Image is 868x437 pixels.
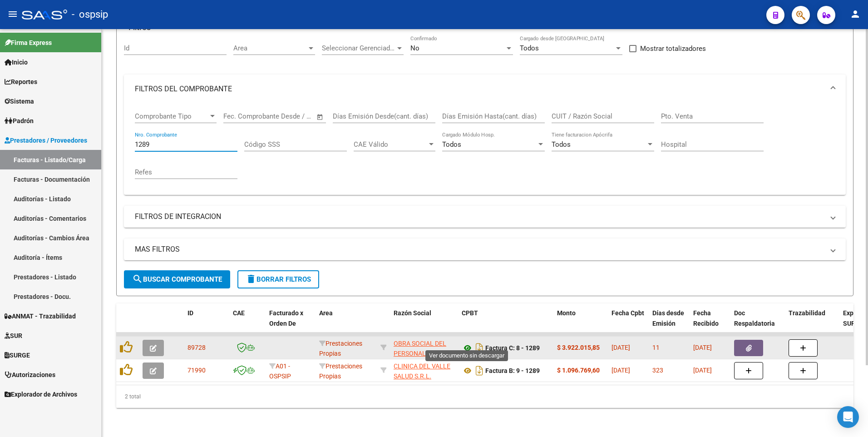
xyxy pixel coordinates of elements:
span: No [410,44,419,52]
span: Doc Respaldatoria [734,309,775,327]
span: Fecha Recibido [693,309,719,327]
span: Borrar Filtros [246,275,311,283]
span: Prestadores / Proveedores [5,135,87,145]
span: [DATE] [693,344,712,351]
span: SURGE [5,350,30,360]
datatable-header-cell: Fecha Recibido [690,303,730,343]
span: OBRA SOCIAL DEL PERSONAL DE LA ACTIVIDAD CERVECERA Y AFINES O S P A C A [394,340,448,388]
datatable-header-cell: Monto [553,303,608,343]
span: Monto [557,309,576,317]
mat-icon: delete [246,273,256,284]
span: Reportes [5,77,37,87]
i: Descargar documento [473,363,485,378]
span: Buscar Comprobante [132,275,222,283]
span: - ospsip [72,5,108,25]
mat-icon: person [850,9,861,20]
span: Sistema [5,96,34,106]
span: Razón Social [394,309,431,317]
span: 71990 [187,367,206,374]
datatable-header-cell: Días desde Emisión [649,303,690,343]
mat-expansion-panel-header: MAS FILTROS [124,238,846,260]
span: Trazabilidad [789,309,825,317]
span: [DATE] [612,367,630,374]
mat-icon: search [132,273,143,284]
button: Open calendar [315,112,325,122]
strong: $ 1.096.769,60 [557,367,600,374]
span: 11 [652,344,660,351]
span: Firma Express [5,38,52,48]
mat-icon: menu [7,9,18,20]
span: [DATE] [612,344,630,351]
span: CAE Válido [354,140,427,149]
span: CPBT [462,309,478,317]
span: A01 - OSPSIP [269,363,291,380]
input: Fecha inicio [223,112,260,120]
div: FILTROS DEL COMPROBANTE [124,104,846,195]
datatable-header-cell: Trazabilidad [785,303,839,343]
strong: $ 3.922.015,85 [557,344,600,351]
mat-expansion-panel-header: FILTROS DEL COMPROBANTE [124,74,846,104]
div: 2 total [116,385,853,408]
strong: Factura B: 9 - 1289 [485,367,540,374]
datatable-header-cell: Razón Social [390,303,458,343]
datatable-header-cell: CAE [229,303,266,343]
i: Descargar documento [473,341,485,355]
span: Prestaciones Propias [319,363,362,380]
span: Comprobante Tipo [135,112,208,120]
input: Fecha fin [268,112,312,120]
div: Open Intercom Messenger [837,406,859,428]
button: Borrar Filtros [237,270,319,288]
span: Explorador de Archivos [5,389,77,399]
strong: Factura C: 8 - 1289 [485,344,540,352]
span: Fecha Cpbt [612,309,644,317]
span: Area [233,44,307,52]
span: Facturado x Orden De [269,309,303,327]
datatable-header-cell: Facturado x Orden De [266,303,316,343]
span: 89728 [187,344,206,351]
span: CAE [233,309,245,317]
button: Buscar Comprobante [124,270,230,288]
span: Mostrar totalizadores [640,43,706,54]
span: Seleccionar Gerenciador [322,44,395,52]
span: SUR [5,331,22,341]
datatable-header-cell: CPBT [458,303,553,343]
span: Todos [552,140,571,149]
span: Todos [442,140,461,149]
span: ANMAT - Trazabilidad [5,311,76,321]
span: Prestaciones Propias [319,340,362,358]
datatable-header-cell: Fecha Cpbt [608,303,649,343]
span: CLINICA DEL VALLE SALUD S.R.L. [394,363,450,380]
datatable-header-cell: Area [316,303,377,343]
datatable-header-cell: ID [184,303,229,343]
span: [DATE] [693,367,712,374]
mat-panel-title: MAS FILTROS [135,244,824,254]
div: 33710210549 [394,361,454,380]
span: Area [319,309,333,317]
mat-panel-title: FILTROS DEL COMPROBANTE [135,84,824,94]
span: Todos [520,44,539,52]
span: Inicio [5,57,28,67]
div: 30639760347 [394,338,454,358]
datatable-header-cell: Doc Respaldatoria [730,303,785,343]
span: ID [187,309,193,317]
span: Días desde Emisión [652,309,684,327]
span: Autorizaciones [5,370,55,380]
span: Padrón [5,116,34,126]
span: 323 [652,367,663,374]
mat-expansion-panel-header: FILTROS DE INTEGRACION [124,206,846,228]
mat-panel-title: FILTROS DE INTEGRACION [135,212,824,222]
